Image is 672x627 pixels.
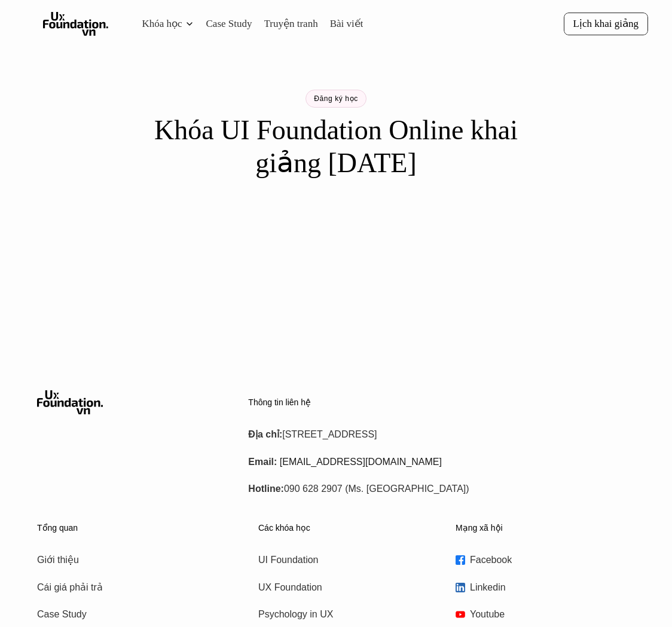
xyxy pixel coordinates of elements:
[142,18,182,29] a: Khóa học
[37,523,240,533] p: Tổng quan
[314,94,358,103] p: Đăng ký học
[470,551,635,569] p: Facebook
[248,397,635,408] p: Thông tin liên hệ
[248,429,282,439] strong: Địa chỉ:
[37,579,133,597] a: Cái giá phải trả
[37,605,133,623] a: Case Study
[258,579,354,597] a: UX Foundation
[456,523,635,533] p: Mạng xã hội
[258,551,354,569] a: UI Foundation
[127,114,545,179] h1: Khóa UI Foundation Online khai giảng [DATE]
[248,426,635,444] p: [STREET_ADDRESS]
[37,551,133,569] a: Giới thiệu
[258,523,438,533] p: Các khóa học
[101,203,572,293] iframe: Tally form
[470,579,635,597] p: Linkedin
[248,480,635,498] p: 090 628 2907 (Ms. [GEOGRAPHIC_DATA])
[206,18,252,29] a: Case Study
[456,551,635,569] a: Facebook
[456,579,635,597] a: Linkedin
[264,18,318,29] a: Truyện tranh
[470,605,635,623] p: Youtube
[248,457,277,467] strong: Email:
[564,13,648,35] a: Lịch khai giảng
[573,17,639,30] p: Lịch khai giảng
[280,457,442,467] a: [EMAIL_ADDRESS][DOMAIN_NAME]
[456,605,635,623] a: Youtube
[330,18,364,29] a: Bài viết
[248,484,284,494] strong: Hotline:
